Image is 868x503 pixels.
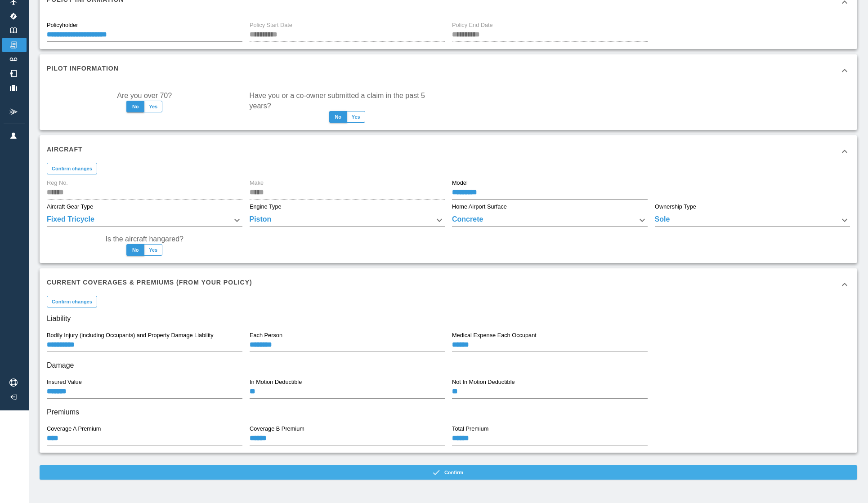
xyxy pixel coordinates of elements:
[47,359,850,372] h6: Damage
[144,101,162,112] button: Yes
[106,234,183,244] label: Is the aircraft hangared?
[126,101,144,112] button: No
[40,135,857,168] div: Aircraft
[47,144,83,154] h6: Aircraft
[40,54,857,87] div: Pilot Information
[47,214,242,227] div: Fixed Tricycle
[47,163,97,174] button: Confirm changes
[47,277,252,287] h6: Current Coverages & Premiums (from your policy)
[452,21,493,29] label: Policy End Date
[47,179,68,187] label: Reg No.
[250,425,304,433] label: Coverage B Premium
[655,203,696,211] label: Ownership Type
[47,203,93,211] label: Aircraft Gear Type
[452,214,648,227] div: Concrete
[40,465,857,480] button: Confirm
[250,214,445,227] div: Piston
[452,331,537,339] label: Medical Expense Each Occupant
[47,21,78,29] label: Policyholder
[47,406,850,418] h6: Premiums
[47,378,82,386] label: Insured Value
[47,331,214,339] label: Bodily Injury (including Occupants) and Property Damage Liability
[250,378,302,386] label: In Motion Deductible
[40,268,857,301] div: Current Coverages & Premiums (from your policy)
[250,179,264,187] label: Make
[452,378,515,386] label: Not In Motion Deductible
[655,214,850,227] div: Sole
[250,331,282,339] label: Each Person
[452,203,507,211] label: Home Airport Surface
[347,111,365,123] button: Yes
[250,21,292,29] label: Policy Start Date
[452,425,488,433] label: Total Premium
[250,90,445,111] label: Have you or a co-owner submitted a claim in the past 5 years?
[126,244,144,256] button: No
[47,63,119,73] h6: Pilot Information
[47,296,97,307] button: Confirm changes
[329,111,347,123] button: No
[144,244,162,256] button: Yes
[47,312,850,325] h6: Liability
[452,179,468,187] label: Model
[117,90,172,101] label: Are you over 70?
[250,203,282,211] label: Engine Type
[47,425,101,433] label: Coverage A Premium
